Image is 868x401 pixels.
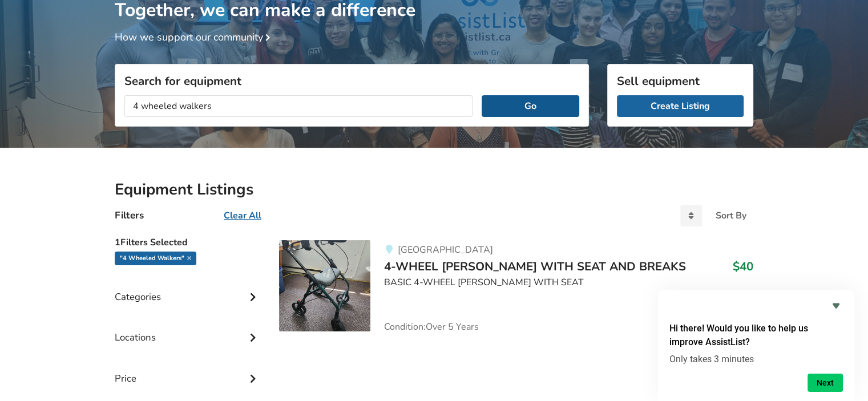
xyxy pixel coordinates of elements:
[115,180,753,200] h2: Equipment Listings
[482,95,579,117] button: Go
[115,350,261,390] div: Price
[808,374,843,392] button: Next question
[115,268,261,309] div: Categories
[617,74,744,88] h3: Sell equipment
[115,209,144,222] h4: Filters
[279,240,370,331] img: mobility-4-wheel walker with seat and breaks
[115,252,196,265] div: "4 wheeled walkers"
[115,309,261,349] div: Locations
[124,74,579,88] h3: Search for equipment
[384,322,479,331] span: Condition: Over 5 Years
[224,209,261,222] u: Clear All
[115,231,261,252] h5: 1 Filters Selected
[669,299,843,392] div: Hi there! Would you like to help us improve AssistList?
[384,258,686,274] span: 4-WHEEL [PERSON_NAME] WITH SEAT AND BREAKS
[115,30,274,44] a: How we support our community
[716,211,746,220] div: Sort By
[384,276,753,289] div: BASIC 4-WHEEL [PERSON_NAME] WITH SEAT
[733,259,753,274] h3: $40
[617,95,744,117] a: Create Listing
[669,354,843,364] p: Only takes 3 minutes
[829,299,843,313] button: Hide survey
[279,240,753,331] a: mobility-4-wheel walker with seat and breaks[GEOGRAPHIC_DATA]4-WHEEL [PERSON_NAME] WITH SEAT AND ...
[669,322,843,349] h2: Hi there! Would you like to help us improve AssistList?
[124,95,473,117] input: I am looking for...
[397,244,492,256] span: [GEOGRAPHIC_DATA]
